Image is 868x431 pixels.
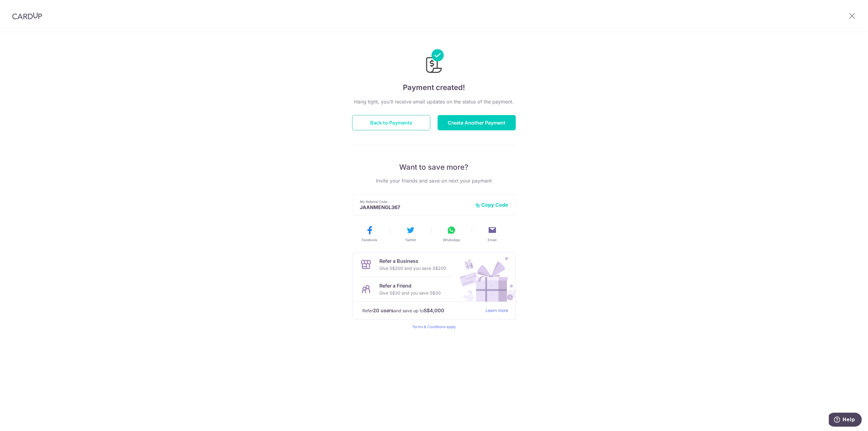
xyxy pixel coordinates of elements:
[829,413,862,428] iframe: Opens a widget where you can find more information
[424,307,444,314] strong: S$4,000
[362,237,378,242] span: Facebook
[352,98,516,105] p: Hang tight, you’ll receive email updates on the status of the payment.
[475,202,508,208] button: Copy Code
[352,162,516,172] p: Want to save more?
[352,115,430,130] button: Back to Payments
[454,252,515,302] img: Refer
[433,225,469,242] button: WhatsApp
[379,265,446,272] p: Give S$200 and you save S$200
[352,225,388,242] button: Facebook
[486,307,508,314] a: Learn more
[373,307,394,314] strong: 20 users
[474,225,510,242] button: Email
[392,225,429,242] button: Twitter
[379,289,441,297] p: Give S$30 and you save S$30
[12,12,42,20] img: CardUp
[438,115,516,130] button: Create Another Payment
[488,237,497,242] span: Email
[360,204,470,210] p: JAANMENGL367
[405,237,416,242] span: Twitter
[362,307,481,314] p: Refer and save up to
[379,282,441,289] p: Refer a Friend
[379,257,446,265] p: Refer a Business
[352,82,516,93] h4: Payment created!
[424,49,444,75] img: Payments
[360,199,470,204] p: My Referral Code
[352,177,516,184] p: Invite your friends and save on next your payment
[412,324,456,329] a: Terms & Conditions apply
[443,237,460,242] span: WhatsApp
